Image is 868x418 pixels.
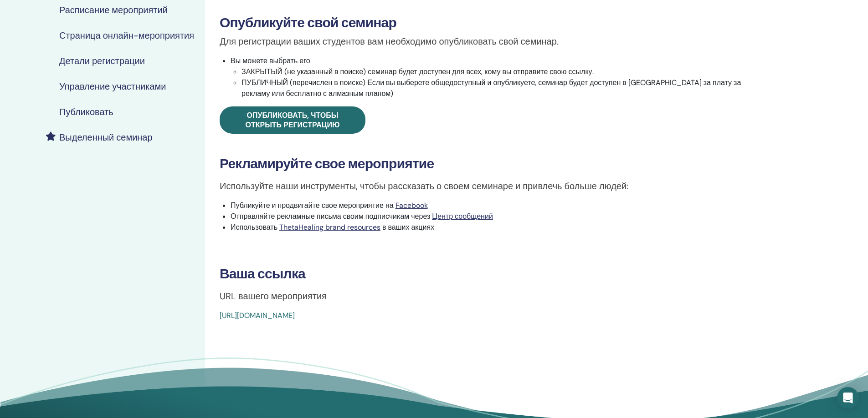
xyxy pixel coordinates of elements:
h4: Расписание мероприятий [59,5,168,15]
h3: Рекламируйте свое мероприятие [220,156,769,172]
h4: Страница онлайн-мероприятия [59,30,194,41]
a: [URL][DOMAIN_NAME] [220,311,295,320]
li: Отправляйте рекламные письма своим подписчикам через [231,211,769,222]
li: Вы можете выбрать его [231,55,769,99]
li: ЗАКРЫТЫЙ (не указанный в поиске) семинар будет доступен для всех, кому вы отправите свою ссылку. [241,66,769,77]
h4: Управление участниками [59,81,166,92]
a: Центр сообщений [432,212,493,221]
a: Facebook [395,201,428,210]
li: Использовать в ваших акциях [231,222,769,233]
h4: Выделенный семинар [59,132,153,143]
h4: Публиковать [59,106,113,117]
p: URL вашего мероприятия [220,289,769,303]
div: Open Intercom Messenger [837,387,859,409]
h3: Ваша ссылка [220,266,769,282]
p: Для регистрации ваших студентов вам необходимо опубликовать свой семинар. [220,35,769,48]
a: Опубликовать, чтобы открыть регистрацию [220,106,365,134]
li: ПУБЛИЧНЫЙ (перечислен в поиске) Если вы выберете общедоступный и опубликуете, семинар будет досту... [241,77,769,99]
p: Используйте наши инструменты, чтобы рассказать о своем семинаре и привлечь больше людей: [220,179,769,193]
li: Публикуйте и продвигайте свое мероприятие на [231,200,769,211]
a: ThetaHealing brand resources [279,222,380,232]
span: Опубликовать, чтобы открыть регистрацию [246,111,340,130]
h4: Детали регистрации [59,55,145,66]
h3: Опубликуйте свой семинар [220,15,769,31]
